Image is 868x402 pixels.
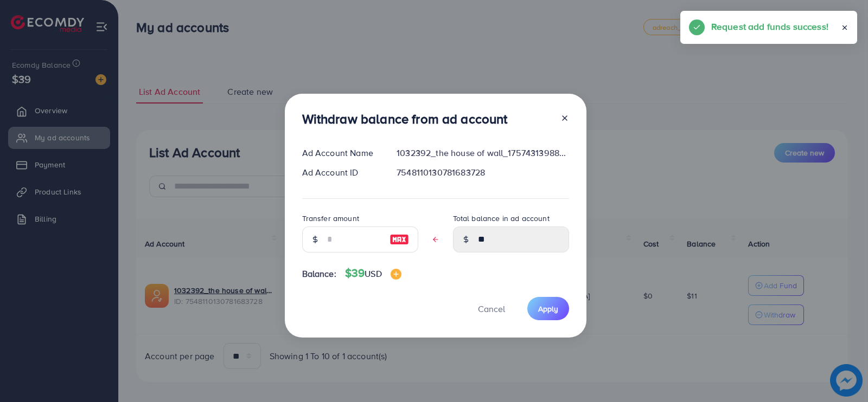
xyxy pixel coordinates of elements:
[365,268,381,280] span: USD
[293,147,388,159] div: Ad Account Name
[302,213,359,224] label: Transfer amount
[302,268,336,280] span: Balance:
[478,303,505,315] span: Cancel
[711,20,828,34] h5: Request add funds success!
[388,166,577,179] div: 7548110130781683728
[527,297,569,320] button: Apply
[538,303,558,314] span: Apply
[293,166,388,179] div: Ad Account ID
[464,297,519,320] button: Cancel
[302,111,508,127] h3: Withdraw balance from ad account
[388,147,577,159] div: 1032392_the house of wall_1757431398893
[390,233,409,246] img: image
[453,213,550,224] label: Total balance in ad account
[345,267,401,280] h4: $39
[391,269,401,280] img: image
